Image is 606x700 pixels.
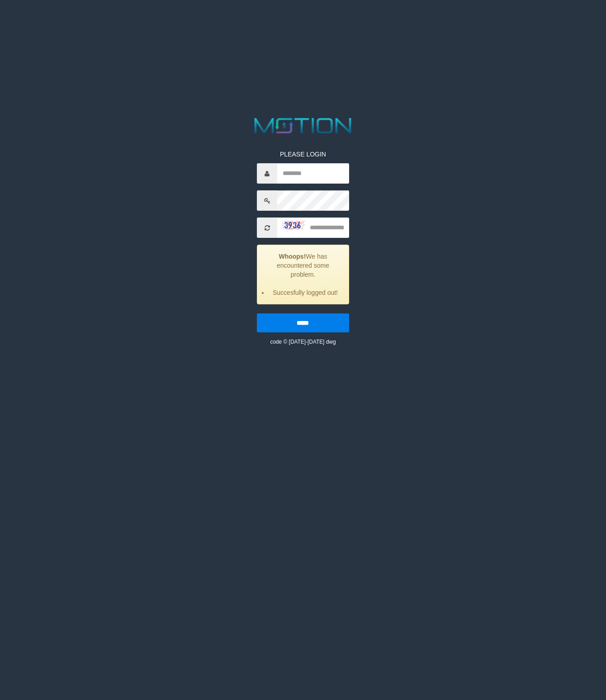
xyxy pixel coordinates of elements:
img: MOTION_logo.png [250,115,356,136]
img: captcha [282,221,304,230]
p: PLEASE LOGIN [257,150,349,159]
strong: Whoops! [279,253,306,260]
small: code © [DATE]-[DATE] dwg [270,339,336,345]
li: Succesfully logged out! [269,288,341,297]
div: We has encountered some problem. [257,245,349,304]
